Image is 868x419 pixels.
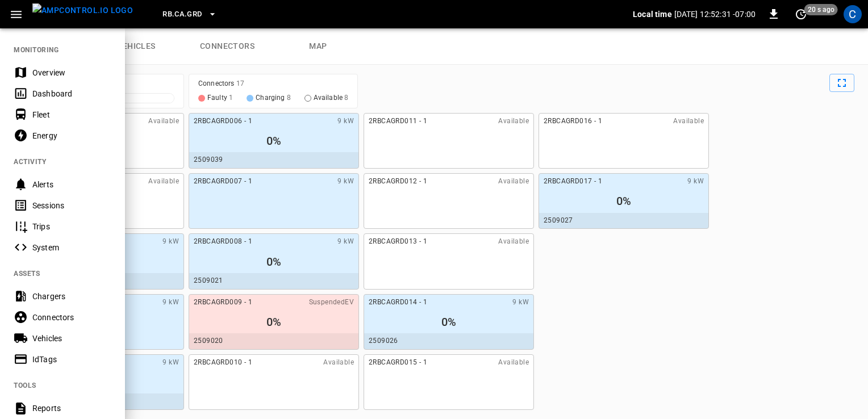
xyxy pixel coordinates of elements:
[32,67,111,78] div: Overview
[633,9,672,20] p: Local time
[32,312,111,323] div: Connectors
[32,403,111,414] div: Reports
[792,5,810,23] button: set refresh interval
[32,3,133,18] img: ampcontrol.io logo
[32,242,111,253] div: System
[32,200,111,211] div: Sessions
[32,354,111,365] div: IdTags
[32,109,111,120] div: Fleet
[32,179,111,190] div: Alerts
[674,9,756,20] p: [DATE] 12:52:31 -07:00
[32,291,111,302] div: Chargers
[32,130,111,141] div: Energy
[162,8,202,21] span: RB.CA.GRD
[844,5,862,23] div: profile-icon
[32,221,111,232] div: Trips
[32,333,111,344] div: Vehicles
[804,4,838,15] span: 20 s ago
[32,88,111,99] div: Dashboard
